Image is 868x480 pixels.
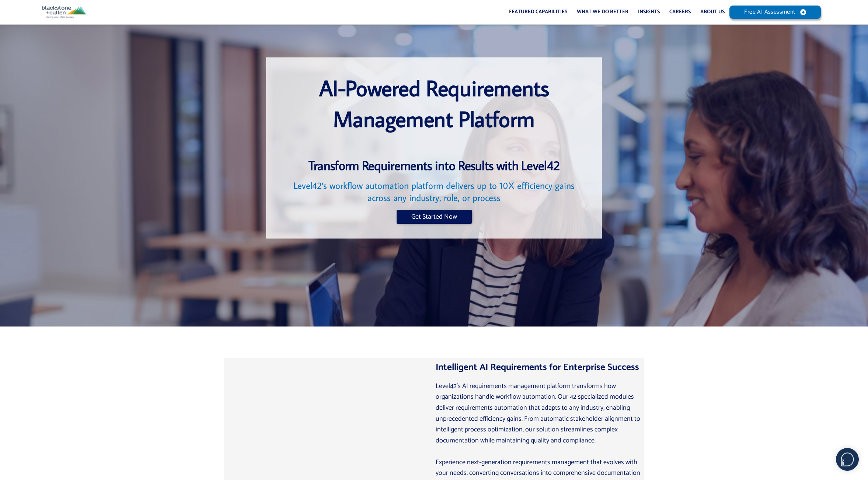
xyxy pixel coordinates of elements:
[436,381,640,447] p: Level42’s AI requirements management platform transforms how organizations handle workflow automa...
[411,213,457,220] span: Get Started Now
[397,210,472,224] a: Get Started Now
[836,448,858,470] img: users%2F5SSOSaKfQqXq3cFEnIZRYMEs4ra2%2Fmedia%2Fimages%2F-Bulle%20blanche%20sans%20fond%20%2B%20ma...
[281,157,587,174] h3: Transform Requirements into Results with Level42
[744,9,795,15] span: Free AI Assessment
[729,6,821,19] a: Free AI Assessment
[281,72,587,134] h1: AI-Powered Requirements Management Platform
[436,361,640,374] h2: Intelligent AI Requirements for Enterprise Success
[281,180,587,204] h2: Level42's workflow automation platform delivers up to 10X efficiency gains across any industry, r...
